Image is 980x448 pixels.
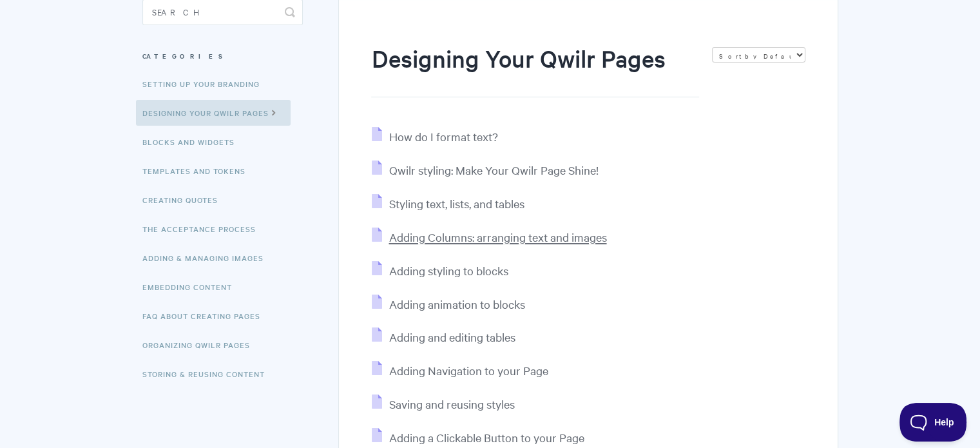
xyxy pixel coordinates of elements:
[372,329,515,344] a: Adding and editing tables
[372,297,524,311] a: Adding animation to blocks
[372,196,524,211] a: Styling text, lists, and tables
[389,263,508,278] span: Adding styling to blocks
[389,297,524,311] span: Adding animation to blocks
[712,47,805,63] select: Page reloads on selection
[142,245,273,271] a: Adding & Managing Images
[142,158,255,184] a: Templates and Tokens
[142,71,269,97] a: Setting up your Branding
[372,263,508,278] a: Adding styling to blocks
[899,403,967,442] iframe: Toggle Customer Support
[389,162,598,177] span: Qwilr styling: Make Your Qwilr Page Shine!
[142,216,265,242] a: The Acceptance Process
[136,100,291,126] a: Designing Your Qwilr Pages
[142,303,270,329] a: FAQ About Creating Pages
[389,129,497,144] span: How do I format text?
[372,129,497,144] a: How do I format text?
[142,274,242,300] a: Embedding Content
[371,42,698,97] h1: Designing Your Qwilr Pages
[389,329,515,344] span: Adding and editing tables
[389,430,584,445] span: Adding a Clickable Button to your Page
[142,129,244,155] a: Blocks and Widgets
[372,162,598,177] a: Qwilr styling: Make Your Qwilr Page Shine!
[372,229,606,244] a: Adding Columns: arranging text and images
[389,363,548,378] span: Adding Navigation to your Page
[372,430,584,445] a: Adding a Clickable Button to your Page
[372,363,548,378] a: Adding Navigation to your Page
[142,44,303,68] h3: Categories
[142,187,227,213] a: Creating Quotes
[142,332,260,358] a: Organizing Qwilr Pages
[389,396,514,411] span: Saving and reusing styles
[389,229,606,244] span: Adding Columns: arranging text and images
[389,196,524,211] span: Styling text, lists, and tables
[372,396,514,411] a: Saving and reusing styles
[142,361,274,387] a: Storing & Reusing Content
